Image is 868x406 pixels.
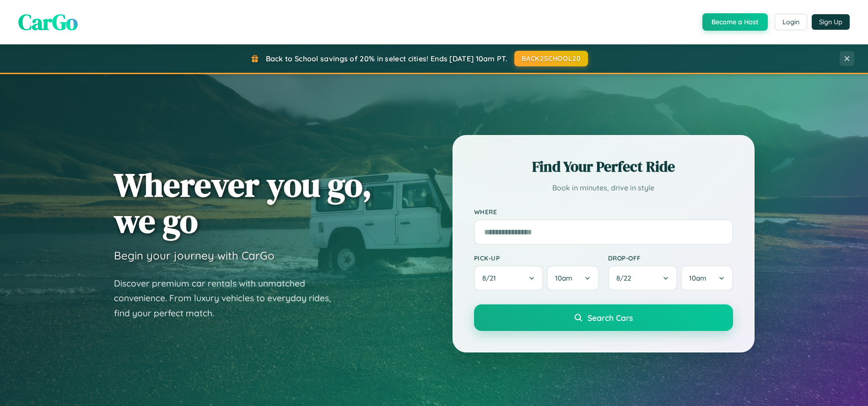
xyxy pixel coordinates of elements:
[555,274,572,282] span: 10am
[474,208,733,216] label: Where
[608,265,678,291] button: 8/22
[681,265,733,291] button: 10am
[482,274,501,282] span: 8 / 21
[114,276,343,321] p: Discover premium car rentals with unmatched convenience. From luxury vehicles to everyday rides, ...
[474,254,599,262] label: Pick-up
[514,51,588,66] button: BACK2SCHOOL20
[689,274,706,282] span: 10am
[588,313,633,323] span: Search Cars
[474,157,733,177] h2: Find Your Perfect Ride
[474,304,733,331] button: Search Cars
[616,274,636,282] span: 8 / 22
[266,54,507,63] span: Back to School savings of 20% in select cities! Ends [DATE] 10am PT.
[702,13,768,31] button: Become a Host
[474,181,733,195] p: Book in minutes, drive in style
[18,7,78,37] span: CarGo
[114,167,372,239] h1: Wherever you go, we go
[547,265,598,291] button: 10am
[812,14,850,30] button: Sign Up
[474,265,544,291] button: 8/21
[775,14,807,30] button: Login
[608,254,733,262] label: Drop-off
[114,249,275,262] h3: Begin your journey with CarGo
